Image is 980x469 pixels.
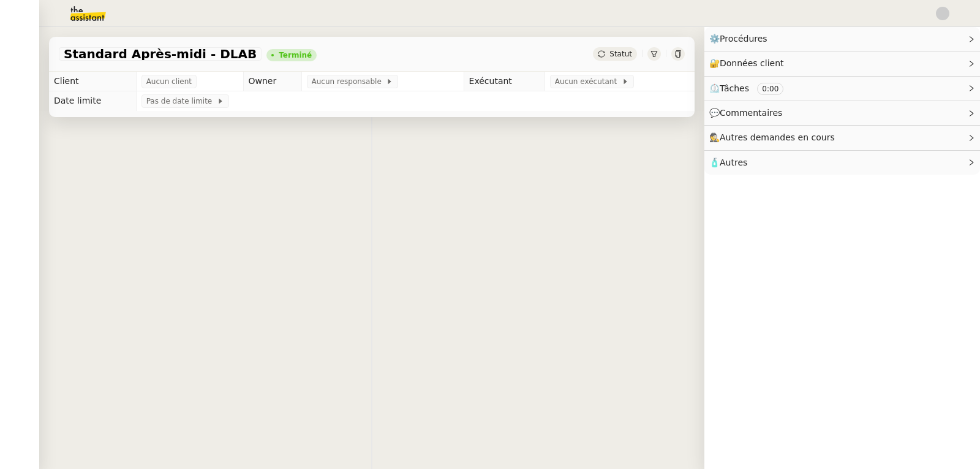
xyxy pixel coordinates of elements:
span: Aucun exécutant [555,75,622,88]
span: 🔐 [709,56,789,71]
div: 🕵️Autres demandes en cours [704,126,980,150]
nz-tag: 0:00 [757,83,783,95]
div: 💬Commentaires [704,101,980,125]
span: Autres [720,158,747,167]
span: Statut [609,50,632,58]
span: 🕵️ [709,132,840,142]
div: 🧴Autres [704,151,980,175]
div: 🔐Données client [704,51,980,75]
div: Terminé [279,51,312,59]
span: Autres demandes en cours [720,132,835,142]
div: ⏲️Tâches 0:00 [704,77,980,101]
td: Date limite [49,91,136,111]
span: Standard Après-midi - DLAB [64,48,257,60]
span: Aucun responsable [312,75,386,88]
td: Owner [243,72,301,91]
span: Aucun client [146,75,192,88]
span: ⚙️ [709,32,773,46]
div: ⚙️Procédures [704,27,980,51]
span: 🧴 [709,158,747,167]
span: Procédures [720,34,767,44]
span: Données client [720,58,784,68]
span: Tâches [720,83,749,93]
td: Client [49,72,136,91]
span: ⏲️ [709,83,794,93]
span: 💬 [709,108,788,118]
span: Pas de date limite [146,95,217,107]
span: Commentaires [720,108,782,118]
td: Exécutant [464,72,545,91]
